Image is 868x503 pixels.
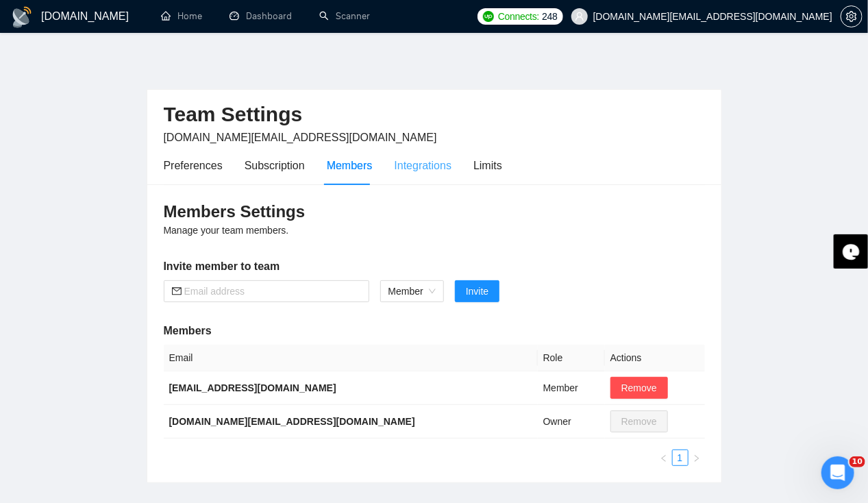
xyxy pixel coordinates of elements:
[689,450,705,466] li: Next Page
[395,157,452,174] div: Integrations
[164,132,437,143] span: [DOMAIN_NAME][EMAIL_ADDRESS][DOMAIN_NAME]
[656,450,672,466] li: Previous Page
[660,454,668,463] span: left
[164,345,538,371] th: Email
[841,11,863,22] a: setting
[161,10,202,22] a: homeHome
[621,380,657,395] span: Remove
[673,450,688,465] a: 1
[164,101,705,129] h2: Team Settings
[164,201,705,223] h3: Members Settings
[538,405,605,439] td: Owner
[498,9,539,24] span: Connects:
[327,157,373,174] div: Members
[841,5,863,27] button: setting
[388,281,436,302] span: Member
[164,157,223,174] div: Preferences
[466,284,488,299] span: Invite
[610,377,668,399] button: Remove
[245,157,305,174] div: Subscription
[693,454,701,463] span: right
[841,11,862,22] span: setting
[575,12,584,21] span: user
[821,456,854,489] iframe: Intercom live chat
[230,10,292,22] a: dashboardDashboard
[164,225,289,236] span: Manage your team members.
[850,456,865,467] span: 10
[483,11,494,22] img: upwork-logo.png
[319,10,370,22] a: searchScanner
[172,286,182,296] span: mail
[169,382,336,393] b: [EMAIL_ADDRESS][DOMAIN_NAME]
[473,157,502,174] div: Limits
[605,345,705,371] th: Actions
[11,6,33,28] img: logo
[184,284,361,299] input: Email address
[538,371,605,405] td: Member
[164,258,705,275] h5: Invite member to team
[169,416,415,427] b: [DOMAIN_NAME][EMAIL_ADDRESS][DOMAIN_NAME]
[656,450,672,466] button: left
[542,9,557,24] span: 248
[689,450,705,466] button: right
[672,450,689,466] li: 1
[455,280,499,302] button: Invite
[164,323,705,339] h5: Members
[538,345,605,371] th: Role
